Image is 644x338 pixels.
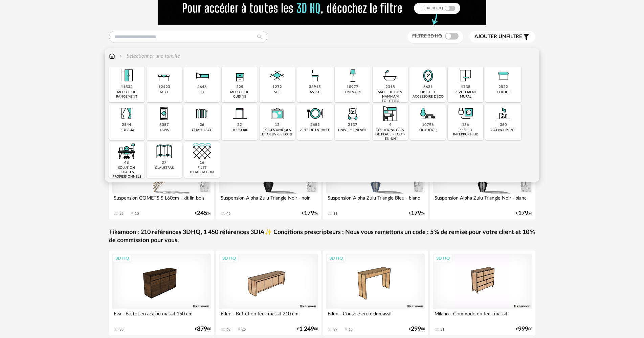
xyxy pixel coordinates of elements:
img: Agencement.png [494,104,512,123]
div: 225 [236,85,243,90]
img: UniqueOeuvre.png [268,104,286,123]
div: 22 [237,123,242,128]
div: textile [497,90,510,95]
div: 46 [226,211,230,216]
div: revêtement mural [450,90,481,99]
img: Rangement.png [230,67,249,85]
div: € 00 [195,327,211,332]
img: Luminaire.png [343,67,362,85]
div: pièces uniques et oeuvres d'art [262,128,293,137]
div: Eva - Buffet en acajou massif 150 cm [112,309,212,323]
div: 1272 [272,85,282,90]
img: Rideaux.png [117,104,136,123]
div: rideaux [119,128,134,132]
div: 12423 [158,85,170,90]
div: assise [310,90,320,95]
span: 179 [304,211,314,216]
div: Eden - Console en teck massif [326,309,425,323]
div: sol [274,90,280,95]
div: claustras [155,166,174,170]
span: 179 [518,211,528,216]
div: € 26 [516,211,532,216]
div: objet et accessoire déco [412,90,444,99]
span: Download icon [343,327,349,332]
div: 3D HQ [219,254,239,263]
div: tapis [160,128,169,132]
img: Outdoor.png [419,104,437,123]
img: Salle%20de%20bain.png [381,67,399,85]
div: 12 [275,123,280,128]
div: € 26 [195,211,211,216]
img: Huiserie.png [230,104,249,123]
div: 2318 [385,85,395,90]
div: table [159,90,169,95]
a: Tikamoon : 210 références 3DHQ, 1 450 références 3DIA✨ Conditions prescripteurs : Nous vous remet... [109,229,535,244]
img: ArtTable.png [306,104,324,123]
div: 4 [389,123,392,128]
div: luminaire [343,90,362,95]
span: 245 [197,211,207,216]
div: 3D HQ [433,254,453,263]
img: Literie.png [193,67,211,85]
div: 35 [119,327,124,332]
img: ToutEnUn.png [381,104,399,123]
div: 39 [333,327,337,332]
div: 3D HQ [112,254,132,263]
img: Table.png [155,67,173,85]
a: 3D HQ Eden - Buffet en teck massif 210 cm 62 Download icon 26 €1 24900 [216,251,321,335]
a: 3D HQ Eden - Console en teck massif 39 Download icon 15 €29900 [323,251,428,335]
div: 11834 [121,85,133,90]
img: Tapis.png [155,104,173,123]
img: PriseInter.png [457,104,475,123]
div: 15 [349,327,353,332]
img: Cloison.png [155,142,173,160]
div: 360 [500,123,507,128]
div: prise et interrupteur [450,128,481,137]
div: 37 [162,160,166,165]
div: € 00 [409,327,425,332]
div: meuble de cuisine [224,90,255,99]
div: outdoor [419,128,437,132]
img: Assise.png [306,67,324,85]
img: UniversEnfant.png [343,104,362,123]
div: Suspension COMETS S L60cm - kit lin bois [112,193,212,207]
span: Download icon [130,211,135,216]
div: 4646 [197,85,207,90]
img: Meuble%20de%20rangement.png [117,67,136,85]
img: svg+xml;base64,PHN2ZyB3aWR0aD0iMTYiIGhlaWdodD0iMTciIHZpZXdCb3g9IjAgMCAxNiAxNyIgZmlsbD0ibm9uZSIgeG... [109,52,115,60]
div: meuble de rangement [111,90,142,99]
img: Textile.png [494,67,512,85]
div: Suspension Alpha Zulu Triangle Bleu - blanc [326,193,425,207]
div: 48 [124,160,129,165]
span: filtre [474,33,522,40]
div: 10977 [347,85,358,90]
div: 11 [333,211,337,216]
img: svg+xml;base64,PHN2ZyB3aWR0aD0iMTYiIGhlaWdodD0iMTYiIHZpZXdCb3g9IjAgMCAxNiAxNiIgZmlsbD0ibm9uZSIgeG... [118,52,124,60]
div: 10 [135,211,139,216]
div: univers enfant [338,128,367,132]
span: Filter icon [522,33,530,41]
div: € 26 [409,211,425,216]
div: 1738 [461,85,470,90]
span: 1 249 [299,327,314,332]
span: 879 [197,327,207,332]
span: 999 [518,327,528,332]
span: 299 [411,327,421,332]
div: 10796 [422,123,434,128]
div: salle de bain hammam toilettes [375,90,406,103]
div: agencement [491,128,515,132]
a: 3D HQ Eva - Buffet en acajou massif 150 cm 35 €87900 [109,251,215,335]
img: Papier%20peint.png [457,67,475,85]
div: Milano - Commode en teck massif [433,309,532,323]
div: € 00 [297,327,318,332]
img: espace-de-travail.png [117,142,136,160]
div: Suspension Alpha Zulu Triangle Noir - blanc [433,193,532,207]
div: 136 [462,123,469,128]
div: € 00 [516,327,532,332]
div: 26 [200,123,204,128]
div: 26 [242,327,246,332]
img: Miroir.png [419,67,437,85]
div: chauffage [192,128,212,132]
div: 31 [440,327,444,332]
div: € 26 [302,211,318,216]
